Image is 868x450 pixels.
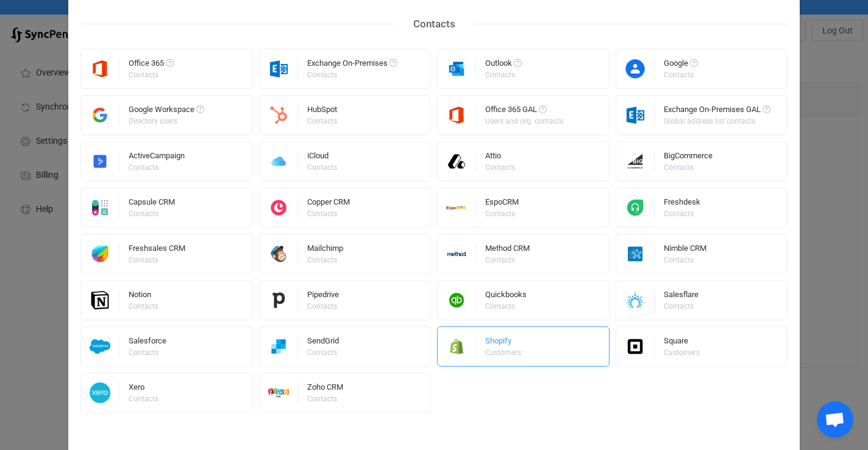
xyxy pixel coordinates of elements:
div: Customers [485,349,521,356]
img: big-commerce.png [616,151,655,172]
div: Xero [129,383,160,395]
div: Contacts [307,349,337,356]
img: espo-crm.png [438,197,476,218]
div: Open chat [817,401,853,438]
div: Contacts [307,118,337,125]
div: Contacts [129,164,183,171]
img: salesflare.png [616,290,655,311]
div: Directory users [129,118,202,125]
img: methodcrm.png [438,244,476,264]
div: Contacts [485,210,517,217]
img: zoho-crm.png [260,382,298,403]
img: mailchimp.png [260,244,298,264]
div: Contacts [129,395,158,403]
div: Contacts [485,303,525,310]
div: Exchange On-Premises GAL [664,105,770,118]
div: ActiveCampaign [129,152,185,164]
div: Contacts [129,256,183,264]
div: Contacts [395,15,474,33]
div: Customers [664,349,700,356]
img: pipedrive.png [260,290,298,311]
img: shopify.png [438,336,476,357]
img: google-contacts.png [616,58,655,79]
div: Attio [485,152,517,164]
div: Google Workspace [129,105,204,118]
div: Salesflare [664,290,699,303]
div: iCloud [307,152,339,164]
img: microsoft365.png [81,58,119,79]
div: Contacts [485,164,515,171]
div: Contacts [307,210,348,217]
div: Copper CRM [307,198,350,210]
div: Contacts [664,71,696,79]
img: icloud.png [260,151,298,172]
div: Contacts [307,395,341,403]
div: Nimble CRM [664,244,706,256]
div: Zoho CRM [307,383,343,395]
div: Contacts [307,71,396,79]
div: Contacts [664,256,705,264]
img: freshworks.png [81,244,119,264]
img: exchange.png [260,58,298,79]
div: Pipedrive [307,290,339,303]
div: Freshdesk [664,198,700,210]
div: SendGrid [307,337,339,349]
img: copper.png [260,197,298,218]
img: microsoft365.png [438,105,476,125]
div: Contacts [129,349,165,356]
div: Contacts [664,210,699,217]
div: Contacts [664,303,697,310]
div: Freshsales CRM [129,244,185,256]
div: EspoCRM [485,198,519,210]
div: Google [664,59,698,71]
div: Contacts [485,71,520,79]
div: Notion [129,290,160,303]
div: Contacts [307,303,337,310]
div: Shopify [485,337,523,349]
div: Exchange On-Premises [307,59,397,71]
div: Contacts [129,303,158,310]
img: quickbooks.png [438,290,476,311]
div: Salesforce [129,337,166,349]
div: Mailchimp [307,244,343,256]
div: BigCommerce [664,152,713,164]
div: Contacts [485,256,528,264]
img: nimble.png [616,244,655,264]
div: Method CRM [485,244,530,256]
div: Office 365 [129,59,174,71]
img: square.png [616,336,655,357]
div: Contacts [129,210,173,217]
img: salesforce.png [81,336,119,357]
img: freshdesk.png [616,197,655,218]
div: HubSpot [307,105,339,118]
img: capsule.png [81,197,119,218]
img: outlook.png [438,58,476,79]
div: Contacts [307,256,341,264]
img: hubspot.png [260,105,298,125]
div: Square [664,337,702,349]
div: Contacts [307,164,337,171]
div: Office 365 GAL [485,105,565,118]
div: Outlook [485,59,522,71]
div: Quickbooks [485,290,527,303]
div: Contacts [664,164,711,171]
div: Users and org. contacts [485,118,563,125]
div: Global address list contacts [664,118,769,125]
div: Contacts [129,71,172,79]
img: google-workspace.png [81,105,119,125]
img: exchange.png [616,105,655,125]
img: xero.png [81,382,119,403]
img: notion.png [81,290,119,311]
img: attio.png [438,151,476,172]
div: Capsule CRM [129,198,175,210]
img: sendgrid.png [260,336,298,357]
img: activecampaign.png [81,151,119,172]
